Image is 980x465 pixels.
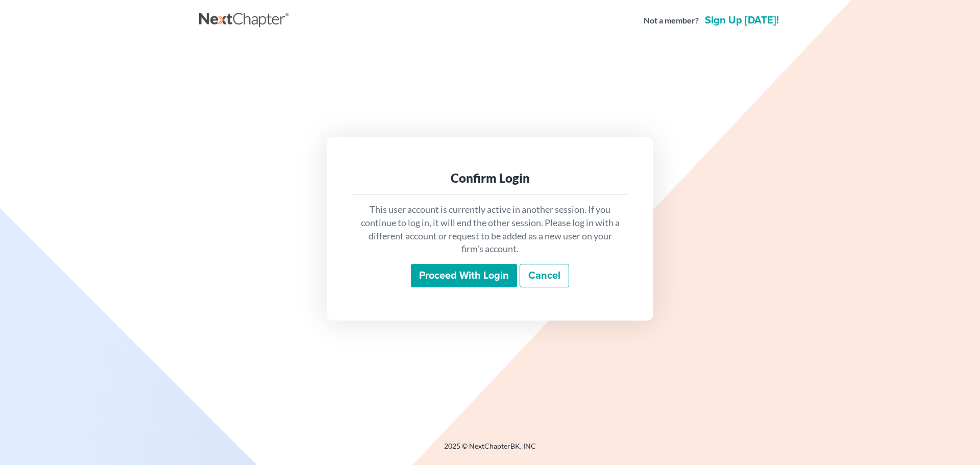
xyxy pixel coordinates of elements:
[199,441,781,459] div: 2025 © NextChapterBK, INC
[644,15,699,27] strong: Not a member?
[411,264,517,287] input: Proceed with login
[703,15,781,26] a: Sign up [DATE]!
[359,203,621,256] p: This user account is currently active in another session. If you continue to log in, it will end ...
[520,264,569,287] a: Cancel
[359,170,621,186] div: Confirm Login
